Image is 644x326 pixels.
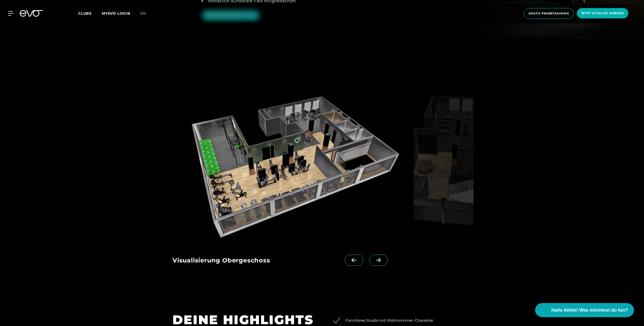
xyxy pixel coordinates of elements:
[535,303,634,317] button: Hallo Athlet! Was möchtest du tun?
[575,8,630,19] a: Jetzt Mitglied werden
[78,11,92,16] span: Clubs
[414,87,474,242] img: evofitness
[522,8,575,19] a: Gratis Probetraining
[102,11,130,16] a: MYEVO LOGIN
[172,87,412,242] img: evofitness
[581,11,624,15] span: Jetzt Mitglied werden
[140,11,146,16] span: en
[529,11,569,16] span: Gratis Probetraining
[551,307,628,314] span: Hallo Athlet! Was möchtest du tun?
[78,11,102,16] a: Clubs
[140,11,152,16] a: en
[337,318,472,323] li: Familiäres Studio mit Wohnzimmer-Charakter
